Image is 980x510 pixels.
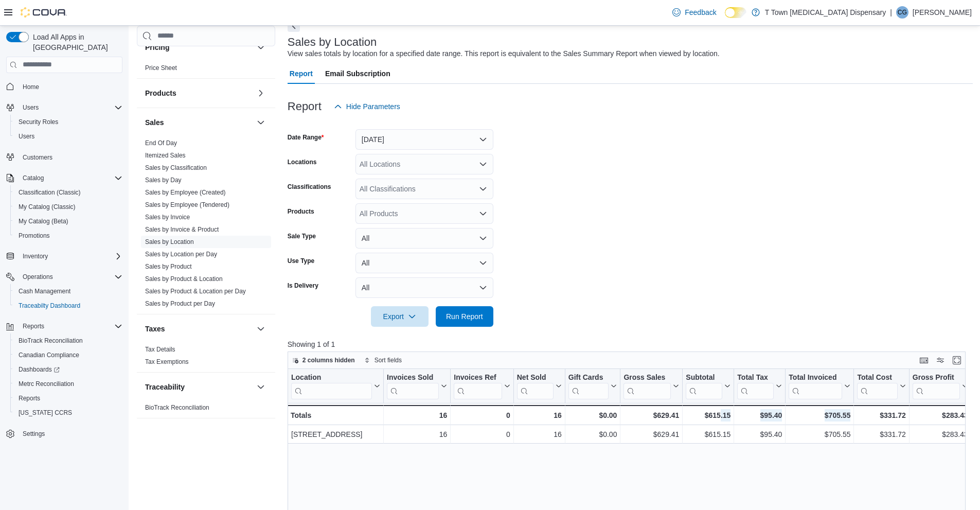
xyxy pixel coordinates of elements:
a: Price Sheet [145,64,177,72]
button: Cash Management [10,284,127,298]
span: BioTrack Reconciliation [19,337,83,345]
button: Sales [255,116,267,129]
div: $615.15 [686,428,730,441]
button: Traceability [255,381,267,393]
button: [DATE] [355,129,493,150]
span: Home [23,83,39,91]
span: Metrc Reconciliation [14,378,122,390]
a: Sales by Employee (Created) [145,189,226,196]
div: Gift Cards [568,373,609,382]
div: Gift Card Sales [568,373,609,399]
button: Inventory [2,249,127,263]
span: Inventory [19,250,122,262]
span: Email Subscription [325,63,390,84]
div: 16 [517,409,562,421]
a: Feedback [668,2,720,23]
label: Is Delivery [288,282,318,290]
span: Operations [19,271,122,283]
a: Dashboards [14,363,64,376]
span: Users [19,132,34,140]
button: Keyboard shortcuts [918,354,930,366]
div: Total Cost [857,373,897,399]
button: Traceabilty Dashboard [10,298,127,313]
button: Sales [145,117,253,128]
button: Sort fields [360,354,406,366]
button: Inventory [19,250,52,262]
div: Location [291,373,372,382]
button: Open list of options [479,185,487,193]
h3: Report [288,100,322,113]
span: Report [290,63,313,84]
a: Promotions [14,230,54,242]
label: Products [288,207,314,216]
h3: Sales by Location [288,36,377,48]
div: $705.55 [789,428,850,441]
span: End Of Day [145,139,177,147]
div: Taxes [137,343,275,372]
button: All [355,253,493,273]
a: Sales by Product [145,263,192,270]
span: Users [19,101,122,114]
button: Next [288,20,300,32]
button: Metrc Reconciliation [10,377,127,391]
button: Total Tax [737,373,782,399]
button: 2 columns hidden [288,354,359,366]
div: Total Invoiced [789,373,842,399]
a: Sales by Invoice & Product [145,226,219,233]
span: CG [898,6,907,19]
span: Users [23,103,39,112]
span: My Catalog (Classic) [19,203,76,211]
button: Reports [19,320,48,332]
a: Dashboards [10,362,127,377]
div: 0 [454,409,510,421]
span: Security Roles [14,116,122,128]
div: Subtotal [686,373,722,399]
div: Invoices Ref [454,373,502,399]
a: Sales by Classification [145,164,207,171]
a: Users [14,130,39,143]
span: Feedback [685,7,716,17]
button: Classification (Classic) [10,185,127,200]
button: Open list of options [479,209,487,218]
div: Total Tax [737,373,774,382]
a: Sales by Location [145,238,194,245]
span: BioTrack Reconciliation [14,335,122,347]
span: Reports [23,322,44,330]
a: Sales by Employee (Tendered) [145,201,229,208]
button: My Catalog (Classic) [10,200,127,214]
span: Metrc Reconciliation [19,380,74,388]
span: Sales by Classification [145,164,207,172]
button: Hide Parameters [330,96,404,117]
span: Dark Mode [725,18,725,19]
div: Invoices Sold [387,373,439,382]
div: Invoices Ref [454,373,502,382]
a: Canadian Compliance [14,349,83,361]
a: Sales by Location per Day [145,251,217,258]
h3: Taxes [145,324,165,334]
a: Sales by Invoice [145,214,190,221]
button: All [355,277,493,298]
div: Pricing [137,62,275,78]
button: Gross Sales [623,373,679,399]
a: Tax Details [145,346,175,353]
a: Sales by Product & Location per Day [145,288,246,295]
h3: Traceability [145,382,185,392]
span: Canadian Compliance [19,351,79,359]
h3: Products [145,88,176,98]
span: Promotions [14,230,122,242]
div: Invoices Sold [387,373,439,399]
a: My Catalog (Classic) [14,201,80,213]
button: Invoices Ref [454,373,510,399]
div: $95.40 [737,428,782,441]
a: Sales by Product & Location [145,275,223,283]
span: Sales by Product per Day [145,300,215,308]
button: BioTrack Reconciliation [10,333,127,348]
span: Dashboards [14,363,122,376]
button: Users [19,101,43,114]
span: Tax Details [145,345,175,354]
span: Classification (Classic) [14,186,122,199]
span: Traceabilty Dashboard [14,300,122,312]
span: [US_STATE] CCRS [19,409,72,417]
span: Sales by Location per Day [145,250,217,258]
